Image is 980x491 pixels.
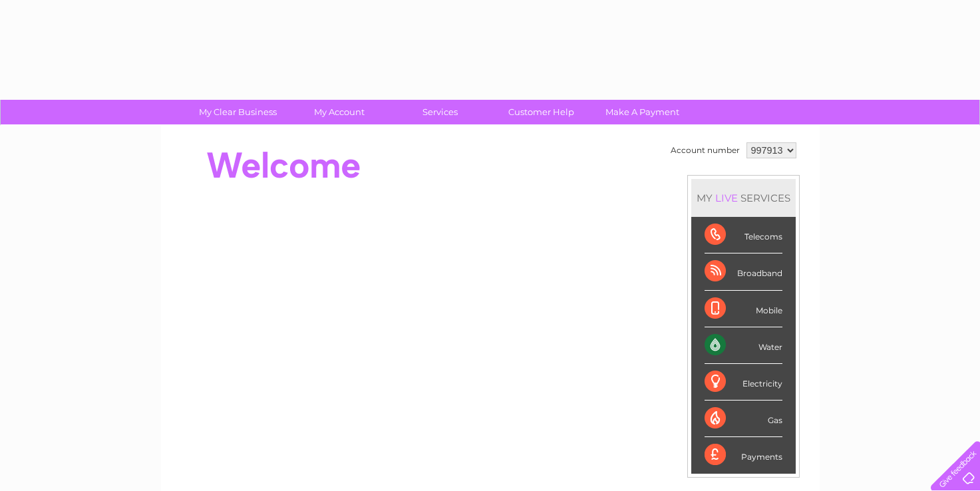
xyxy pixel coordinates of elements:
div: Water [705,327,782,364]
a: My Clear Business [183,100,293,124]
a: Services [385,100,495,124]
div: LIVE [713,192,740,204]
div: Electricity [705,364,782,401]
td: Account number [667,139,743,162]
div: Gas [705,401,782,437]
div: Broadband [705,253,782,290]
a: My Account [284,100,394,124]
div: MY SERVICES [691,179,796,217]
div: Payments [705,437,782,473]
a: Customer Help [486,100,596,124]
div: Mobile [705,291,782,327]
div: Telecoms [705,217,782,253]
a: Make A Payment [587,100,697,124]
